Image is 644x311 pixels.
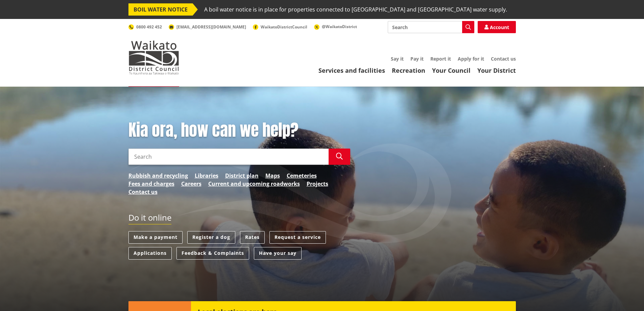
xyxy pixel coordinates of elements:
a: Say it [391,55,404,62]
a: Rubbish and recycling [128,172,188,180]
a: 0800 492 452 [128,24,162,30]
a: Projects [307,180,328,188]
a: Fees and charges [128,180,174,188]
a: Recreation [392,66,425,74]
span: @WaikatoDistrict [322,24,357,29]
a: [EMAIL_ADDRESS][DOMAIN_NAME] [169,24,246,30]
a: Request a service [269,231,326,244]
a: @WaikatoDistrict [314,24,357,29]
a: District plan [225,172,259,180]
a: Account [478,21,516,33]
a: Services and facilities [318,66,385,74]
a: Make a payment [128,231,183,244]
a: Your Council [432,66,471,74]
img: Waikato District Council - Te Kaunihera aa Takiwaa o Waikato [128,41,179,74]
a: Libraries [195,172,218,180]
a: Apply for it [458,55,484,62]
a: Current and upcoming roadworks [208,180,300,188]
span: 0800 492 452 [136,24,162,30]
a: Have your say [254,247,302,260]
a: Contact us [491,55,516,62]
a: Your District [477,66,516,74]
h2: Do it online [128,213,171,225]
input: Search input [128,149,329,165]
a: Feedback & Complaints [176,247,249,260]
a: Register a dog [187,231,235,244]
span: A boil water notice is in place for properties connected to [GEOGRAPHIC_DATA] and [GEOGRAPHIC_DAT... [204,3,507,16]
a: Applications [128,247,172,260]
a: Pay it [410,55,424,62]
a: Careers [181,180,201,188]
a: Maps [265,172,280,180]
a: Contact us [128,188,158,196]
a: Rates [240,231,265,244]
span: [EMAIL_ADDRESS][DOMAIN_NAME] [176,24,246,30]
a: WaikatoDistrictCouncil [253,24,307,30]
span: BOIL WATER NOTICE [128,3,193,16]
input: Search input [388,21,474,33]
a: Report it [430,55,451,62]
h1: Kia ora, how can we help? [128,120,350,140]
a: Cemeteries [287,172,317,180]
span: WaikatoDistrictCouncil [261,24,307,30]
